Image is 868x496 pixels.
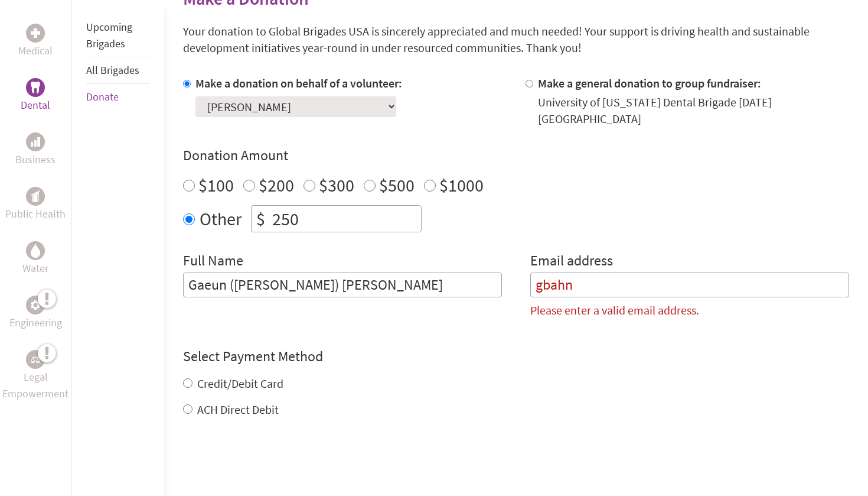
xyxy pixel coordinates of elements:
label: ACH Direct Debit [197,402,279,417]
img: Legal Empowerment [31,356,40,363]
h4: Select Payment Method [183,347,849,366]
div: Dental [26,78,45,97]
p: Your donation to Global Brigades USA is sincerely appreciated and much needed! Your support is dr... [183,23,849,56]
li: Donate [86,84,150,110]
label: $300 [319,174,354,196]
label: $1000 [439,174,484,196]
div: Public Health [26,187,45,206]
a: All Brigades [86,63,139,77]
p: Public Health [5,206,66,222]
p: Business [15,151,56,168]
iframe: reCAPTCHA [183,442,363,488]
a: Donate [86,90,119,103]
label: Make a general donation to group fundraiser: [538,76,761,90]
label: $200 [259,174,294,196]
p: Dental [21,97,50,114]
label: Other [200,205,242,232]
li: Upcoming Brigades [86,14,150,57]
div: Business [26,132,45,151]
div: Water [26,241,45,260]
a: MedicalMedical [18,24,53,59]
label: Email address [530,251,613,273]
div: Engineering [26,296,45,315]
a: EngineeringEngineering [9,296,62,331]
div: Medical [26,24,45,43]
div: Legal Empowerment [26,350,45,369]
p: Legal Empowerment [2,369,69,402]
a: Upcoming Brigades [86,20,132,50]
img: Public Health [31,190,40,202]
div: $ [252,206,270,232]
input: Enter Full Name [183,273,502,297]
img: Medical [31,28,40,38]
p: Engineering [9,315,62,331]
h4: Donation Amount [183,146,849,165]
div: University of [US_STATE] Dental Brigade [DATE] [GEOGRAPHIC_DATA] [538,94,849,127]
a: DentalDental [21,78,50,114]
a: Legal EmpowermentLegal Empowerment [2,350,69,402]
input: Your Email [530,273,849,297]
label: Full Name [183,251,243,273]
p: Medical [18,43,53,59]
label: $100 [198,174,234,196]
a: BusinessBusiness [15,132,56,168]
img: Engineering [31,300,40,310]
input: Enter Amount [270,206,421,232]
label: Credit/Debit Card [197,376,283,391]
li: All Brigades [86,57,150,84]
label: $500 [379,174,415,196]
img: Water [31,244,40,257]
label: Make a donation on behalf of a volunteer: [195,76,402,90]
img: Business [31,137,40,147]
img: Dental [31,82,40,93]
a: WaterWater [22,241,48,277]
a: Public HealthPublic Health [5,187,66,222]
label: Please enter a valid email address. [530,302,699,319]
p: Water [22,260,48,277]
